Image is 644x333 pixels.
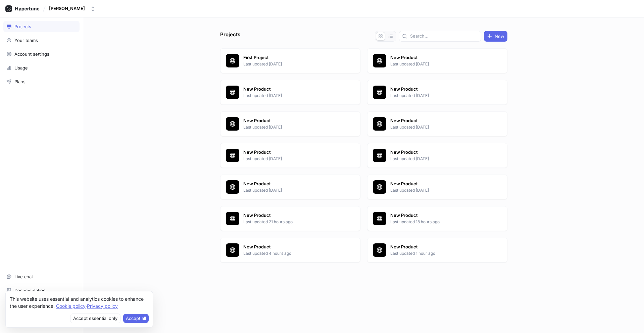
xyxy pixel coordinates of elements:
[14,79,26,84] div: Plans
[14,288,46,293] div: Documentation
[243,212,341,219] p: New Product
[390,117,488,124] p: New Product
[390,156,488,162] p: Last updated [DATE]
[123,314,149,323] button: Accept cookies
[14,51,49,57] div: Account settings
[390,250,488,256] p: Last updated 1 hour ago
[3,21,80,32] a: Projects
[49,6,85,11] div: [PERSON_NAME]
[243,61,341,67] p: Last updated [DATE]
[243,124,341,130] p: Last updated [DATE]
[390,93,488,99] p: Last updated [DATE]
[410,33,478,40] input: Search...
[243,219,341,225] p: Last updated 21 hours ago
[220,31,240,42] p: Projects
[14,65,28,70] div: Usage
[243,187,341,193] p: Last updated [DATE]
[390,54,488,61] p: New Product
[46,3,98,14] button: [PERSON_NAME]
[243,93,341,99] p: Last updated [DATE]
[390,181,488,187] p: New Product
[390,212,488,219] p: New Product
[243,117,341,124] p: New Product
[70,314,120,324] button: Decline cookies
[390,219,488,225] p: Last updated 18 hours ago
[3,48,80,60] a: Account settings
[243,244,341,250] p: New Product
[243,250,341,256] p: Last updated 4 hours ago
[390,86,488,93] p: New Product
[390,149,488,156] p: New Product
[3,76,80,87] a: Plans
[14,274,33,279] div: Live chat
[243,149,341,156] p: New Product
[56,303,86,309] a: Cookie policy
[390,187,488,193] p: Last updated [DATE]
[243,54,341,61] p: First Project
[390,124,488,130] p: Last updated [DATE]
[390,244,488,250] p: New Product
[243,86,341,93] p: New Product
[3,285,80,296] a: Documentation
[243,181,341,187] p: New Product
[14,24,31,29] div: Projects
[3,35,80,46] a: Your teams
[243,156,341,162] p: Last updated [DATE]
[10,295,149,310] div: This website uses essential and analytics cookies to enhance the user experience. ‧
[484,31,507,42] button: New
[14,38,38,43] div: Your teams
[87,303,118,309] a: Privacy policy
[495,34,504,38] span: New
[3,62,80,74] a: Usage
[390,61,488,67] p: Last updated [DATE]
